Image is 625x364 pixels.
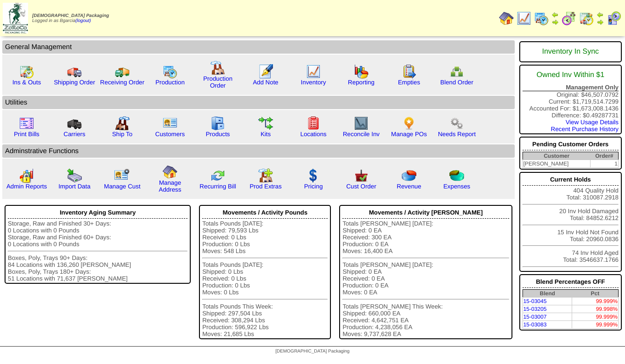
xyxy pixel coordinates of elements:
a: Reconcile Inv [343,131,380,138]
img: truck2.gif [115,64,130,79]
img: workflow.png [449,116,464,131]
img: home.gif [499,11,514,26]
a: Manage Address [159,179,182,193]
img: calendarinout.gif [579,11,594,26]
td: 99.999% [572,313,619,321]
div: Storage, Raw and Finished 30+ Days: 0 Locations with 0 Pounds Storage, Raw and Finished 60+ Days:... [8,220,187,282]
img: arrowleft.gif [551,11,559,18]
a: Revenue [397,183,421,190]
td: Utilities [2,96,515,109]
img: arrowright.gif [597,18,604,26]
img: arrowright.gif [551,18,559,26]
img: cust_order.png [354,168,369,183]
div: Totals Pounds [DATE]: Shipped: 79,593 Lbs Received: 0 Lbs Production: 0 Lbs Moves: 548 Lbs Totals... [202,220,328,337]
img: customers.gif [163,116,177,131]
div: Movements / Activity Pounds [202,207,328,219]
a: Ship To [112,131,132,138]
img: network.png [449,64,464,79]
img: reconcile.gif [210,168,225,183]
a: Ins & Outs [12,79,41,86]
a: Add Note [253,79,278,86]
a: Production Order [203,75,233,89]
div: Current Holds [523,174,619,186]
a: Empties [398,79,420,86]
img: cabinet.gif [210,116,225,131]
th: Pct [572,290,619,298]
span: Logged in as Bgarcia [32,13,109,23]
a: (logout) [75,18,91,23]
div: Inventory Aging Summary [8,207,187,219]
a: Kits [261,131,271,138]
a: Recurring Bill [199,183,236,190]
td: 1 [591,160,619,168]
img: calendarinout.gif [19,64,34,79]
a: Print Bills [14,131,40,138]
th: Blend [523,290,572,298]
a: Reporting [348,79,375,86]
div: Owned Inv Within $1 [523,66,619,84]
a: Manage POs [391,131,427,138]
span: [DEMOGRAPHIC_DATA] Packaging [275,349,349,354]
a: 15-03007 [523,314,547,320]
a: Locations [300,131,326,138]
img: orders.gif [258,64,273,79]
img: graph2.png [19,168,34,183]
a: Expenses [443,183,471,190]
th: Customer [523,152,591,160]
img: workflow.gif [258,116,273,131]
img: line_graph.gif [517,11,531,26]
a: Customers [155,131,185,138]
td: Adminstrative Functions [2,144,515,158]
a: Carriers [63,131,85,138]
img: factory.gif [210,61,225,75]
td: 99.999% [572,321,619,329]
div: Totals [PERSON_NAME] [DATE]: Shipped: 0 EA Received: 300 EA Production: 0 EA Moves: 16,400 EA Tot... [342,220,509,337]
img: arrowleft.gif [597,11,604,18]
div: Original: $46,507.0792 Current: $1,719,514.7299 Accounted For: $1,673,008.1436 Difference: $0.492... [519,65,622,134]
img: invoice2.gif [19,116,34,131]
img: calendarblend.gif [562,11,576,26]
img: truck.gif [67,64,82,79]
a: Recent Purchase History [551,126,619,132]
th: Order# [591,152,619,160]
img: pie_chart.png [402,168,416,183]
a: 15-03205 [523,306,547,312]
a: Prod Extras [250,183,282,190]
div: Management Only [523,84,619,91]
img: line_graph.gif [306,64,321,79]
img: graph.gif [354,64,369,79]
img: factory2.gif [115,116,130,131]
img: prodextras.gif [258,168,273,183]
img: locations.gif [306,116,321,131]
td: 99.999% [572,298,619,305]
span: [DEMOGRAPHIC_DATA] Packaging [32,13,109,18]
a: Inventory [301,79,326,86]
a: Import Data [58,183,91,190]
a: Shipping Order [54,79,95,86]
img: home.gif [163,165,177,179]
img: zoroco-logo-small.webp [3,3,28,33]
img: calendarprod.gif [163,64,177,79]
a: 15-03083 [523,321,547,328]
a: Manage Cust [104,183,140,190]
img: truck3.gif [67,116,82,131]
div: Inventory In Sync [523,43,619,61]
img: import.gif [67,168,82,183]
td: 99.998% [572,305,619,313]
img: calendarprod.gif [534,11,549,26]
a: View Usage Details [566,119,619,126]
a: Admin Reports [6,183,47,190]
img: dollar.gif [306,168,321,183]
img: workorder.gif [402,64,416,79]
a: Blend Order [440,79,473,86]
a: Pricing [304,183,323,190]
a: Receiving Order [100,79,144,86]
div: Pending Customer Orders [523,138,619,150]
img: calendarcustomer.gif [607,11,621,26]
div: Movements / Activity [PERSON_NAME] [342,207,509,219]
div: Blend Percentages OFF [523,276,619,288]
td: General Management [2,40,515,54]
td: [PERSON_NAME] [523,160,591,168]
a: 15-03045 [523,298,547,304]
a: Production [155,79,185,86]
